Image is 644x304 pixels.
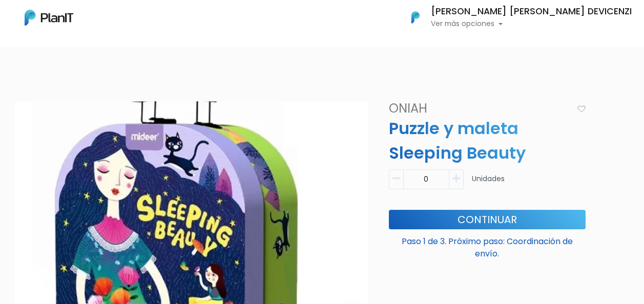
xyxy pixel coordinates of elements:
[404,6,427,29] img: PlanIt Logo
[398,4,632,31] button: PlanIt Logo [PERSON_NAME] [PERSON_NAME] DEVICENZI Ver más opciones
[25,10,73,26] img: PlanIt Logo
[389,210,586,229] button: Continuar
[577,105,586,113] img: heart_icon
[472,173,505,193] p: Unidades
[389,231,586,260] p: Paso 1 de 3. Próximo paso: Coordinación de envío.
[431,7,632,16] h6: [PERSON_NAME] [PERSON_NAME] DEVICENZI
[431,20,632,28] p: Ver más opciones
[383,116,592,165] p: Puzzle y maleta Sleeping Beauty
[383,101,574,116] h4: Oniah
